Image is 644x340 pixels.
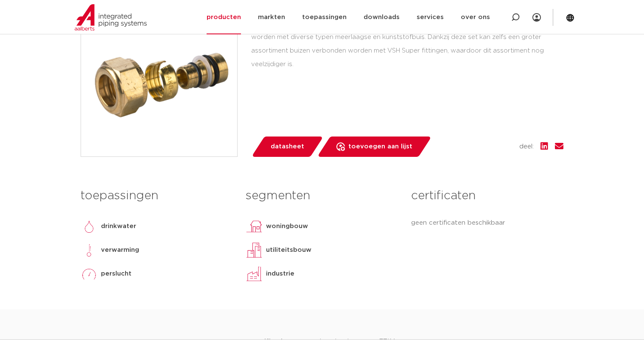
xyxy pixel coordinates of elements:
[101,221,136,231] p: drinkwater
[81,265,98,282] img: perslucht
[251,17,563,71] div: De VSH Multi Super K3055 is een knelset, waarmee de VSH Super knelfittingen gecombineerd kunnen w...
[266,221,308,231] p: woningbouw
[246,242,263,259] img: utiliteitsbouw
[81,218,98,235] img: drinkwater
[81,0,237,156] img: Product Image for VSH Multi Super knelset FF 22x20
[266,245,311,255] p: utiliteitsbouw
[411,187,563,204] h3: certificaten
[271,140,304,153] span: datasheet
[101,245,139,255] p: verwarming
[246,265,263,282] img: industrie
[348,140,412,153] span: toevoegen aan lijst
[246,218,263,235] img: woningbouw
[81,187,233,204] h3: toepassingen
[411,218,563,228] p: geen certificaten beschikbaar
[251,137,323,157] a: datasheet
[81,242,98,259] img: verwarming
[519,142,534,152] span: deel:
[101,269,132,279] p: perslucht
[266,269,294,279] p: industrie
[246,187,398,204] h3: segmenten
